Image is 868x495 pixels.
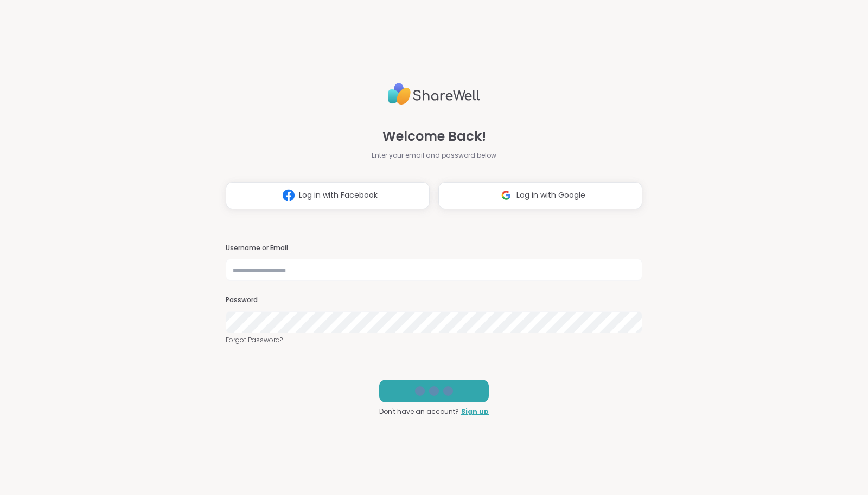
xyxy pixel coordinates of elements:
[461,407,489,416] a: Sign up
[226,335,642,345] a: Forgot Password?
[226,296,642,305] h3: Password
[388,79,480,109] img: ShareWell Logo
[226,244,642,253] h3: Username or Email
[372,151,496,160] span: Enter your email and password below
[382,127,486,146] span: Welcome Back!
[379,407,459,416] span: Don't have an account?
